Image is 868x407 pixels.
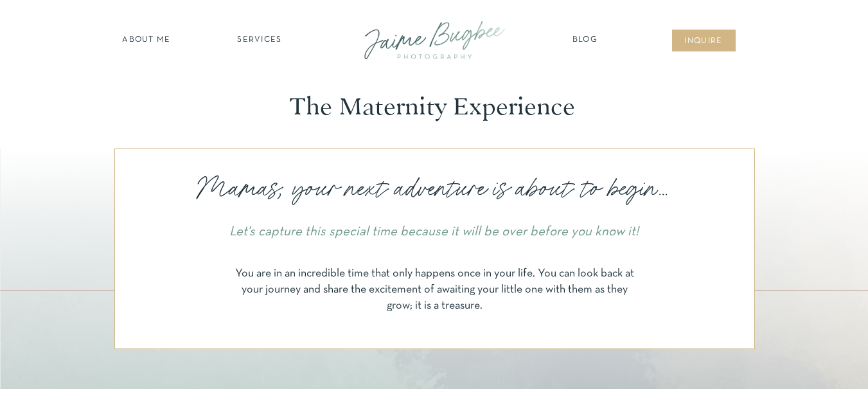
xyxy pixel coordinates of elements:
[569,34,601,47] a: Blog
[186,170,683,207] p: Mamas, your next adventure is about to begin...
[290,93,580,122] p: The Maternity Experience
[235,266,635,312] p: You are in an incredible time that only happens once in your life. You can look back at your jour...
[119,34,175,47] a: about ME
[224,34,296,47] a: SERVICES
[678,35,730,48] a: inqUIre
[229,226,639,238] i: Let's capture this special time because it will be over before you know it!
